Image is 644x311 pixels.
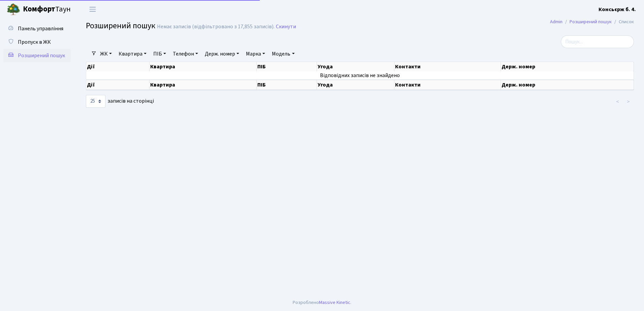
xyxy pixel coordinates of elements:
[540,15,644,29] nav: breadcrumb
[18,25,63,32] span: Панель управління
[86,80,150,90] th: Дії
[550,18,562,25] a: Admin
[3,22,71,35] a: Панель управління
[501,62,634,71] th: Держ. номер
[86,71,634,79] td: Відповідних записів не знайдено
[293,299,351,306] div: Розроблено .
[317,80,394,90] th: Угода
[257,80,317,90] th: ПІБ
[612,18,634,26] li: Список
[18,38,51,46] span: Пропуск в ЖК
[599,6,636,13] b: Консьєрж б. 4.
[3,35,71,49] a: Пропуск в ЖК
[86,95,105,108] select: записів на сторінці
[561,35,634,48] input: Пошук...
[501,80,634,90] th: Держ. номер
[599,5,636,13] a: Консьєрж б. 4.
[257,62,317,71] th: ПІБ
[150,80,257,90] th: Квартира
[202,48,242,60] a: Держ. номер
[3,49,71,62] a: Розширений пошук
[18,52,65,59] span: Розширений пошук
[86,95,154,108] label: записів на сторінці
[7,3,20,16] img: logo.png
[116,48,149,60] a: Квартира
[394,62,501,71] th: Контакти
[151,48,169,60] a: ПІБ
[570,18,612,25] a: Розширений пошук
[23,4,55,14] b: Комфорт
[150,62,257,71] th: Квартира
[86,62,150,71] th: Дії
[23,4,71,15] span: Таун
[317,62,394,71] th: Угода
[97,48,115,60] a: ЖК
[157,24,275,30] div: Немає записів (відфільтровано з 17,855 записів).
[319,299,350,306] a: Massive Kinetic
[84,4,101,15] button: Переключити навігацію
[243,48,268,60] a: Марка
[269,48,297,60] a: Модель
[86,20,155,32] span: Розширений пошук
[276,24,296,30] a: Скинути
[170,48,201,60] a: Телефон
[394,80,501,90] th: Контакти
